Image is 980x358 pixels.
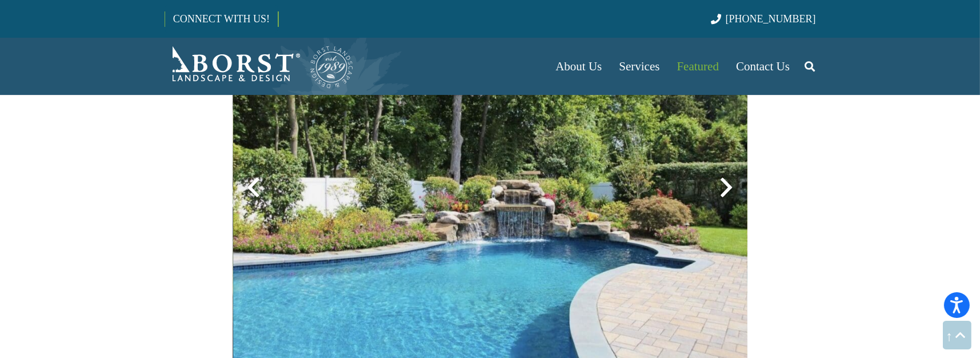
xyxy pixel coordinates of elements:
[547,38,610,95] a: About Us
[943,321,971,349] a: Back to top
[669,38,727,95] a: Featured
[610,38,668,95] a: Services
[677,59,719,73] span: Featured
[619,59,659,73] span: Services
[165,5,278,33] a: CONNECT WITH US!
[726,13,816,25] span: [PHONE_NUMBER]
[711,13,815,25] a: [PHONE_NUMBER]
[736,59,790,73] span: Contact Us
[555,59,602,73] span: About Us
[798,52,821,81] a: Search
[727,38,798,95] a: Contact Us
[165,43,354,89] a: Borst-Logo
